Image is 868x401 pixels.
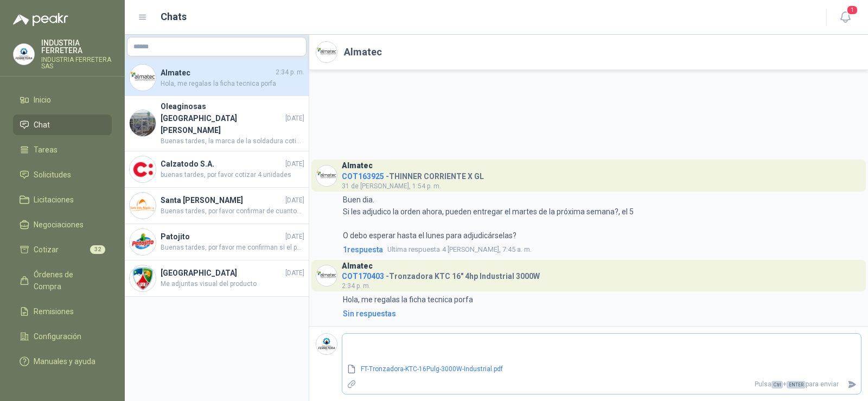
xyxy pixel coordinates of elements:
label: Adjuntar archivos [342,375,361,394]
a: Remisiones [13,301,112,322]
button: Enviar [843,375,861,394]
span: Ultima respuesta [387,244,440,255]
span: Inicio [34,94,51,106]
img: Company Logo [316,265,337,286]
a: Company LogoPatojito[DATE]Buenas tardes, por favor me confirman si el polietileno peletizado que ... [125,224,309,260]
h4: Almatec [161,67,273,79]
span: buenas tardes, por favor cotizar 4 unidades [161,170,304,180]
p: INDUSTRIA FERRETERA [41,39,112,54]
span: Hola, me regalas la ficha tecnica porfa [161,79,304,89]
a: Tareas [13,139,112,160]
a: Manuales y ayuda [13,351,112,372]
span: Manuales y ayuda [34,355,95,367]
span: Cotizar [34,244,59,256]
p: INDUSTRIA FERRETERA SAS [41,56,112,69]
span: COT170403 [342,272,384,281]
p: Pulsa + para enviar [361,375,844,394]
img: Logo peakr [13,13,68,26]
img: Company Logo [130,193,156,219]
span: [DATE] [285,268,304,278]
img: Company Logo [130,110,156,136]
span: Me adjuntas visual del producto [161,279,304,289]
h4: Calzatodo S.A. [161,158,283,170]
span: Buenas tardes, la marca de la soldadura cotizada es PREMIUM WELD [161,136,304,147]
span: Chat [34,119,50,131]
span: Buenas tardes, por favor me confirman si el polietileno peletizado que requieren es para Inyecció... [161,243,304,253]
img: Company Logo [316,42,337,62]
span: 32 [90,245,105,254]
a: Solicitudes [13,164,112,185]
span: 4 [PERSON_NAME], 7:45 a. m. [387,244,532,255]
span: Tareas [34,144,58,156]
div: Sin respuestas [343,308,396,320]
img: Company Logo [14,44,34,65]
span: 31 de [PERSON_NAME], 1:54 p. m. [342,182,441,190]
span: Órdenes de Compra [34,269,101,292]
img: Company Logo [316,334,337,354]
a: Negociaciones [13,214,112,235]
a: Chat [13,114,112,135]
span: [DATE] [285,195,304,206]
span: [DATE] [285,232,304,242]
a: Configuración [13,326,112,347]
a: Company LogoCalzatodo S.A.[DATE]buenas tardes, por favor cotizar 4 unidades [125,151,309,188]
a: 1respuestaUltima respuesta4 [PERSON_NAME], 7:45 a. m. [341,244,861,256]
span: Configuración [34,330,81,342]
h1: Chats [161,9,187,24]
a: Inicio [13,90,112,110]
span: Solicitudes [34,169,71,181]
h4: - Tronzadora KTC 16" 4hp Industrial 3000W [342,269,540,279]
a: Company LogoAlmatec2:34 p. m.Hola, me regalas la ficha tecnica porfa [125,60,309,96]
span: [DATE] [285,159,304,169]
span: Licitaciones [34,194,74,206]
h2: Almatec [344,44,382,60]
h3: Almatec [342,263,373,269]
button: 1 [835,8,855,27]
a: Sin respuestas [341,308,861,320]
p: Buen dia. Si les adjudico la orden ahora, pueden entregar el martes de la próxima semana?, el 5 O... [343,194,634,241]
span: 2:34 p. m. [276,67,304,78]
a: Órdenes de Compra [13,264,112,297]
span: Negociaciones [34,219,84,231]
span: Buenas tardes, por favor confirmar de cuantos peldaños es la escalera que requieren. [161,206,304,217]
span: Remisiones [34,305,74,317]
a: Company LogoSanta [PERSON_NAME][DATE]Buenas tardes, por favor confirmar de cuantos peldaños es la... [125,188,309,224]
img: Company Logo [130,156,156,182]
img: Company Logo [130,65,156,91]
span: Ctrl [771,381,783,389]
a: Licitaciones [13,189,112,210]
h4: Oleaginosas [GEOGRAPHIC_DATA][PERSON_NAME] [161,100,283,136]
span: ENTER [787,381,806,389]
a: FT-Tronzadora-KTC-16Pulg-3000W-Industrial.pdf [356,364,844,374]
h4: Santa [PERSON_NAME] [161,194,283,206]
img: Company Logo [316,166,337,186]
span: COT163925 [342,172,384,181]
p: Hola, me regalas la ficha tecnica porfa [343,294,473,305]
a: Company LogoOleaginosas [GEOGRAPHIC_DATA][PERSON_NAME][DATE]Buenas tardes, la marca de la soldadu... [125,96,309,151]
a: Company Logo[GEOGRAPHIC_DATA][DATE]Me adjuntas visual del producto [125,260,309,297]
span: [DATE] [285,113,304,124]
span: 2:34 p. m. [342,282,371,290]
span: 1 respuesta [343,244,383,256]
img: Company Logo [130,229,156,255]
span: 1 [846,5,858,15]
a: Cotizar32 [13,239,112,260]
h4: - THINNER CORRIENTE X GL [342,169,484,180]
h3: Almatec [342,163,373,169]
h4: [GEOGRAPHIC_DATA] [161,267,283,279]
img: Company Logo [130,265,156,291]
h4: Patojito [161,231,283,243]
